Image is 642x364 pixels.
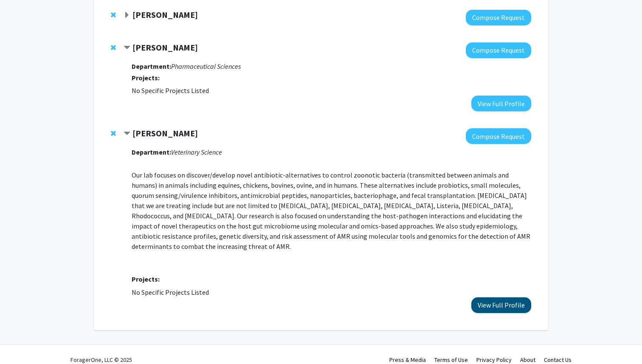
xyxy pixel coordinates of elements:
span: Remove Joseph Chappell from bookmarks [111,44,116,51]
a: Privacy Policy [476,356,512,364]
span: Contract Joseph Chappell Bookmark [124,45,130,51]
strong: [PERSON_NAME] [132,128,198,138]
iframe: Chat [6,326,36,358]
i: Veterinary Science [171,148,222,156]
strong: Projects: [132,73,160,82]
strong: Projects: [132,275,160,283]
span: Remove Yosra Mohamed from bookmarks [111,130,116,137]
span: Expand Sybil Gotsch Bookmark [124,12,130,19]
span: No Specific Projects Listed [132,288,209,296]
button: Compose Request to Yosra Mohamed [466,128,531,144]
a: Press & Media [389,356,426,364]
a: Contact Us [544,356,572,364]
span: Remove Sybil Gotsch from bookmarks [111,11,116,18]
strong: [PERSON_NAME] [132,9,198,20]
strong: [PERSON_NAME] [132,42,198,53]
button: Compose Request to Sybil Gotsch [466,10,531,25]
span: Contract Yosra Mohamed Bookmark [124,130,130,137]
strong: Department: [132,148,171,156]
button: Compose Request to Joseph Chappell [466,42,531,58]
p: Our lab focuses on discover/develop novel antibiotic-alternatives to control zoonotic bacteria (t... [132,170,531,251]
a: Terms of Use [434,356,468,364]
span: No Specific Projects Listed [132,86,209,95]
i: Pharmaceutical Sciences [171,62,241,71]
button: View Full Profile [471,297,531,313]
strong: Department: [132,62,171,71]
a: About [520,356,535,364]
button: View Full Profile [471,96,531,111]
